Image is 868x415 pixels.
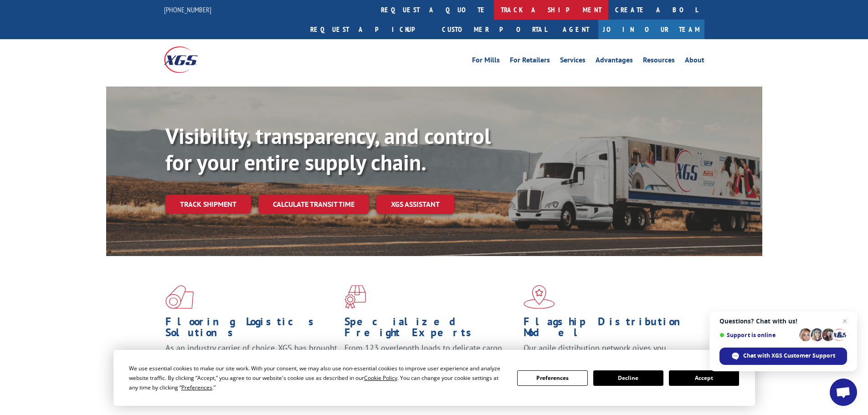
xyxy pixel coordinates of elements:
button: Accept [669,370,739,386]
a: Advantages [596,56,633,67]
span: Cookie Policy [364,374,397,382]
button: Preferences [517,370,587,386]
h1: Flagship Distribution Model [524,316,696,343]
a: About [685,56,704,67]
a: Agent [554,20,598,39]
img: xgs-icon-focused-on-flooring-red [344,285,366,309]
a: Request a pickup [303,20,435,39]
img: xgs-icon-flagship-distribution-model-red [524,285,555,309]
div: We use essential cookies to make our site work. With your consent, we may also use non-essential ... [129,364,506,392]
h1: Flooring Logistics Solutions [165,316,338,343]
button: Decline [593,370,663,386]
span: Support is online [719,332,796,338]
a: For Mills [472,56,500,67]
h1: Specialized Freight Experts [344,316,517,343]
p: From 123 overlength loads to delicate cargo, our experienced staff knows the best way to move you... [344,343,517,383]
div: Cookie Consent Prompt [113,350,755,406]
div: Open chat [830,379,857,406]
span: Preferences [181,384,212,391]
span: Chat with XGS Customer Support [743,352,835,360]
a: Customer Portal [435,20,554,39]
img: xgs-icon-total-supply-chain-intelligence-red [165,285,194,309]
span: Questions? Chat with us! [719,318,847,325]
a: Resources [643,56,675,67]
a: Calculate transit time [258,195,369,214]
span: Our agile distribution network gives you nationwide inventory management on demand. [524,343,691,364]
div: Chat with XGS Customer Support [719,348,847,365]
a: Join Our Team [598,20,704,39]
a: XGS ASSISTANT [376,195,454,214]
a: [PHONE_NUMBER] [164,5,211,14]
a: Services [560,56,586,67]
b: Visibility, transparency, and control for your entire supply chain. [165,122,491,176]
a: Track shipment [165,195,251,214]
span: As an industry carrier of choice, XGS has brought innovation and dedication to flooring logistics... [165,343,337,375]
span: Close chat [839,316,850,327]
a: For Retailers [510,56,550,67]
